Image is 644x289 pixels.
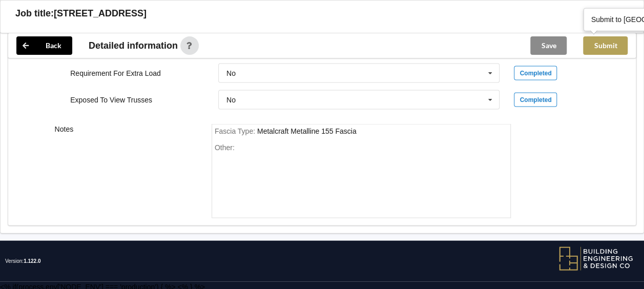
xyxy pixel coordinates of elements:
span: 1.122.0 [24,258,40,264]
span: Version: [5,241,41,282]
h3: [STREET_ADDRESS] [54,8,147,19]
div: Completed [514,93,557,107]
h3: Job title: [15,8,54,19]
div: Notes [48,124,204,218]
div: FasciaType [257,127,357,135]
button: Back [16,36,72,55]
label: Requirement For Extra Load [70,69,161,77]
span: Fascia Type : [215,127,257,135]
img: BEDC logo [558,246,634,272]
div: No [226,96,236,104]
span: Detailed information [89,41,178,50]
button: Submit [583,36,628,55]
div: Completed [514,66,557,80]
span: Other: [215,143,235,152]
div: No [226,70,236,77]
label: Exposed To View Trusses [70,96,152,104]
form: notes-field [212,124,511,218]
